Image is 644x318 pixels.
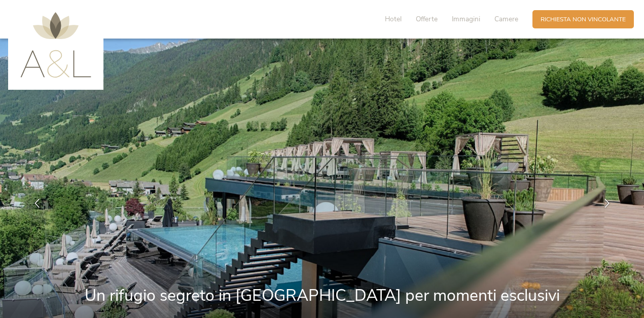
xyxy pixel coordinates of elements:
[541,15,626,24] span: Richiesta non vincolante
[385,14,402,24] span: Hotel
[20,12,91,78] img: AMONTI & LUNARIS Wellnessresort
[452,14,480,24] span: Immagini
[416,14,438,24] span: Offerte
[494,14,518,24] span: Camere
